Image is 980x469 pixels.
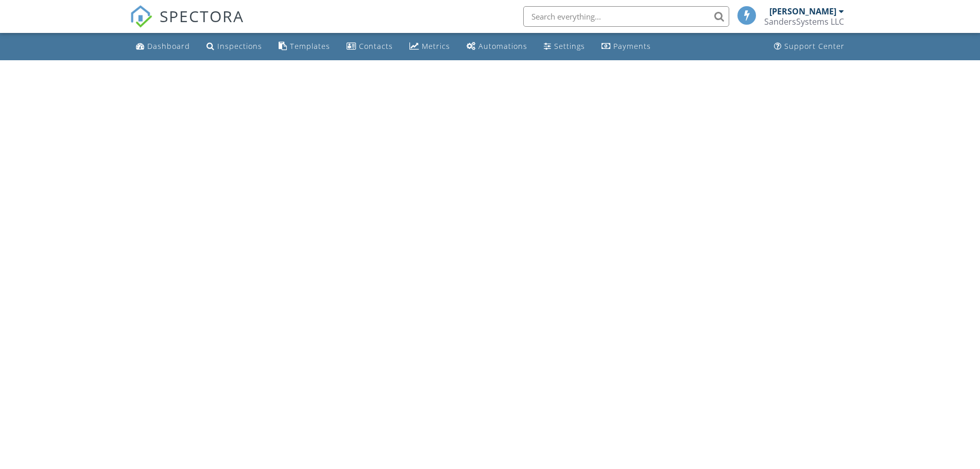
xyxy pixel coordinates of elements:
[613,41,651,51] div: Payments
[130,14,244,36] a: SPECTORA
[217,41,262,51] div: Inspections
[405,37,454,56] a: Metrics
[554,41,585,51] div: Settings
[478,41,527,51] div: Automations
[160,5,244,27] span: SPECTORA
[290,41,330,51] div: Templates
[130,5,152,28] img: The Best Home Inspection Software - Spectora
[274,37,334,56] a: Templates
[770,37,849,56] a: Support Center
[132,37,194,56] a: Dashboard
[769,6,836,16] div: [PERSON_NAME]
[764,16,844,27] div: SandersSystems LLC
[784,41,845,51] div: Support Center
[523,6,729,27] input: Search everything...
[342,37,397,56] a: Contacts
[540,37,589,56] a: Settings
[422,41,450,51] div: Metrics
[597,37,655,56] a: Payments
[147,41,190,51] div: Dashboard
[462,37,531,56] a: Automations (Basic)
[359,41,393,51] div: Contacts
[202,37,266,56] a: Inspections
